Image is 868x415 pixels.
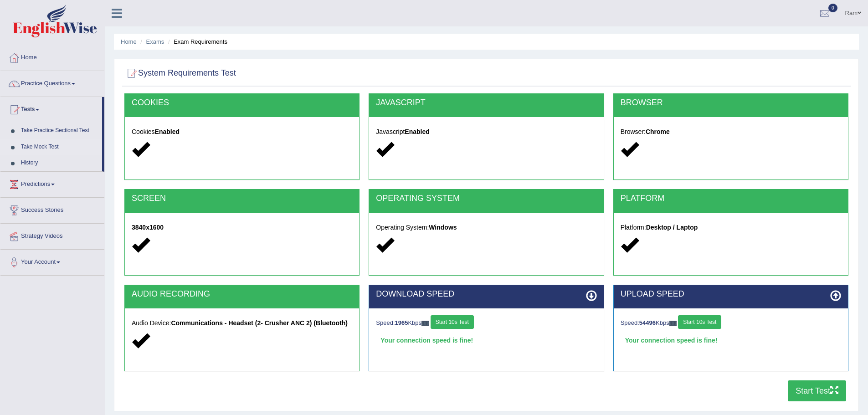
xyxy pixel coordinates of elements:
[621,290,841,299] h2: UPLOAD SPEED
[0,97,102,120] a: Tests
[395,319,408,326] strong: 1965
[431,315,474,329] button: Start 10s Test
[0,45,104,68] a: Home
[376,98,596,108] h2: JAVASCRIPT
[155,128,180,135] strong: Enabled
[639,319,656,326] strong: 54496
[17,123,102,139] a: Take Practice Sectional Test
[621,98,841,108] h2: BROWSER
[421,321,429,326] img: ajax-loader-fb-connection.gif
[132,224,164,231] strong: 3840x1600
[0,172,104,195] a: Predictions
[124,67,236,80] h2: System Requirements Test
[669,321,677,326] img: ajax-loader-fb-connection.gif
[621,224,841,231] h5: Platform:
[376,290,596,299] h2: DOWNLOAD SPEED
[0,198,104,220] a: Success Stories
[0,71,104,94] a: Practice Questions
[17,139,102,155] a: Take Mock Test
[376,194,596,203] h2: OPERATING SYSTEM
[146,38,164,45] a: Exams
[171,319,348,327] strong: Communications - Headset (2- Crusher ANC 2) (Bluetooth)
[132,320,352,327] h5: Audio Device:
[0,224,104,246] a: Strategy Videos
[621,315,841,331] div: Speed: Kbps
[678,315,721,329] button: Start 10s Test
[646,224,698,231] strong: Desktop / Laptop
[376,224,596,231] h5: Operating System:
[132,290,352,299] h2: AUDIO RECORDING
[788,380,846,401] button: Start Test
[132,98,352,108] h2: COOKIES
[621,128,841,135] h5: Browser:
[376,128,596,135] h5: Javascript
[121,38,137,45] a: Home
[646,128,670,135] strong: Chrome
[621,194,841,203] h2: PLATFORM
[621,333,841,347] div: Your connection speed is fine!
[429,224,457,231] strong: Windows
[132,128,352,135] h5: Cookies
[0,250,104,272] a: Your Account
[132,194,352,203] h2: SCREEN
[17,155,102,171] a: History
[828,4,837,12] span: 0
[376,315,596,331] div: Speed: Kbps
[405,128,429,135] strong: Enabled
[376,333,596,347] div: Your connection speed is fine!
[166,37,227,46] li: Exam Requirements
